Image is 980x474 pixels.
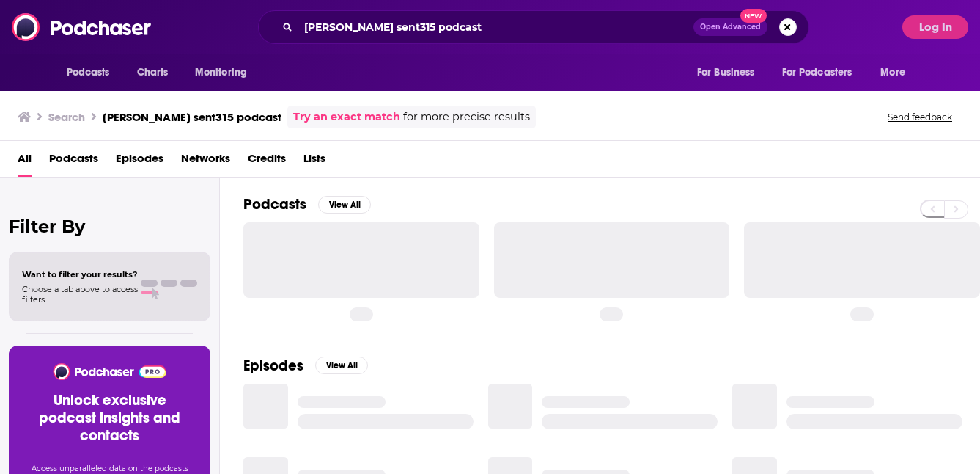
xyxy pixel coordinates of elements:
h3: Search [48,110,85,124]
h2: Episodes [243,357,303,375]
span: Choose a tab above to access filters. [22,284,138,305]
img: Podchaser - Follow, Share and Rate Podcasts [12,13,152,41]
span: Open Advanced [700,23,761,31]
button: open menu [870,59,924,87]
a: All [18,147,32,177]
div: Search podcasts, credits, & more... [258,10,809,44]
a: Episodes [116,147,163,177]
span: for more precise results [403,109,530,125]
h2: Podcasts [243,195,306,214]
span: More [880,62,905,83]
button: open menu [185,59,266,87]
span: Podcasts [67,62,110,83]
span: Want to filter your results? [22,269,138,280]
a: EpisodesView All [243,357,368,375]
span: For Podcasters [782,62,852,83]
h3: Unlock exclusive podcast insights and contacts [26,392,193,445]
button: open menu [687,59,773,87]
a: PodcastsView All [243,195,371,214]
span: Monitoring [195,62,247,83]
span: For Business [697,62,755,83]
a: Credits [248,147,286,177]
h2: Filter By [9,216,210,237]
a: Charts [128,59,177,87]
button: View All [318,196,371,214]
img: Podchaser - Follow, Share and Rate Podcasts [52,363,167,380]
a: Networks [181,147,230,177]
a: Try an exact match [293,109,400,125]
button: open menu [773,59,874,87]
a: Lists [303,147,325,177]
input: Search podcasts, credits, & more... [298,15,693,39]
button: View All [315,357,368,374]
span: Charts [137,62,169,83]
button: Send feedback [883,111,957,123]
button: Log In [902,15,968,39]
span: New [740,9,767,23]
a: Podcasts [49,147,98,177]
h3: [PERSON_NAME] sent315 podcast [103,110,281,124]
button: Open AdvancedNew [693,18,767,36]
button: open menu [56,59,129,87]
